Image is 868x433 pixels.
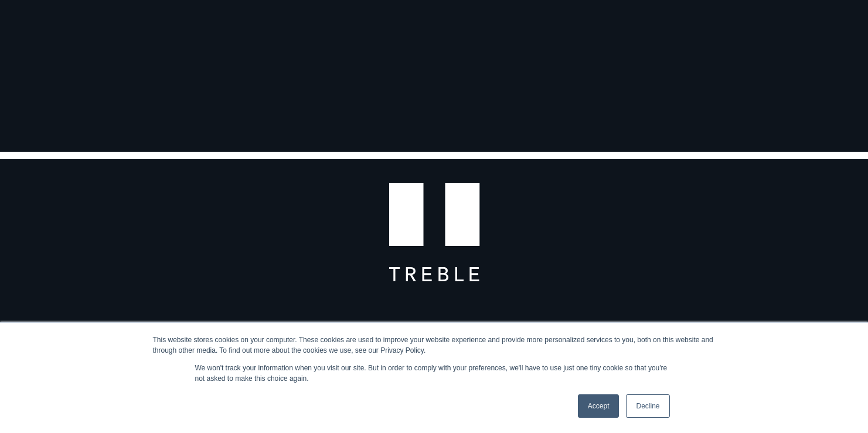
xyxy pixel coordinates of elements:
[389,152,479,282] img: T
[195,363,673,384] p: We won't track your information when you visit our site. But in order to comply with your prefere...
[626,394,669,418] a: Decline
[578,394,619,418] a: Accept
[153,335,716,356] div: This website stores cookies on your computer. These cookies are used to improve your website expe...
